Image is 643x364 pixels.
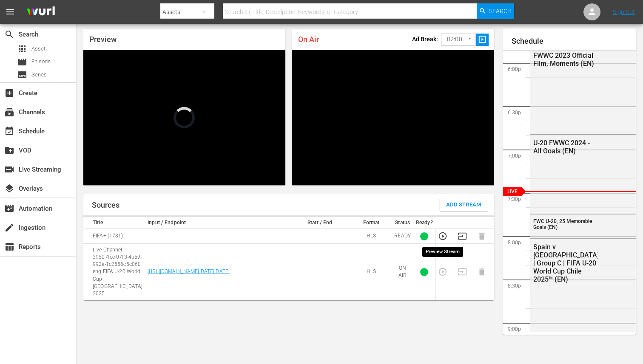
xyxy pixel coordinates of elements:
span: Search [4,29,14,40]
div: Spain v [GEOGRAPHIC_DATA] | Group C | FIFA U-20 World Cup Chile 2025™ (EN) [533,243,597,283]
th: Start / End [289,217,351,229]
div: U-20 FWWC 2024 - All Goals (EN) [533,139,597,155]
span: FWC U-20, 25 Memorable Goals (EN) [533,218,592,230]
h1: Sources [92,201,119,209]
h1: Schedule [512,37,636,45]
th: Format [351,217,392,229]
th: Title [83,217,145,229]
div: Video Player [292,50,494,185]
td: HLS [351,229,392,244]
span: Series [31,71,47,79]
span: Schedule [4,126,14,136]
button: Transition [458,231,467,241]
td: FIFA+ (1781) [83,229,145,244]
span: Asset [31,45,46,53]
span: Reports [4,242,14,252]
span: menu [5,7,15,17]
th: Status [392,217,413,229]
span: Create [4,88,14,98]
img: ans4CAIJ8jUAAAAAAAAAAAAAAAAAAAAAAAAgQb4GAAAAAAAAAAAAAAAAAAAAAAAAJMjXAAAAAAAAAAAAAAAAAAAAAAAAgAT5G... [20,2,61,22]
td: ON AIR [392,244,413,300]
span: Preview [89,35,117,44]
span: Episode [17,57,27,67]
span: slideshow_sharp [478,35,487,45]
span: Episode [31,57,51,66]
span: Overlays [4,183,14,194]
span: Search [489,3,512,19]
div: FWWC 2023 Official Film, Moments (EN) [533,51,597,68]
td: HLS [351,244,392,300]
div: Video Player [83,50,285,185]
td: READY [392,229,413,244]
span: Add Stream [446,200,481,210]
span: Asset [17,44,27,54]
span: Ingestion [4,223,14,233]
td: --- [145,229,289,244]
span: Automation [4,203,14,214]
div: 02:00 [441,31,476,48]
span: Series [17,70,27,80]
span: Live Streaming [4,164,14,175]
span: On Air [298,35,319,44]
span: VOD [4,145,14,155]
td: Live Channel 39507fce-07f3-4b59-992e-1c2556c5c060 eng FIFA U-20 World Cup [GEOGRAPHIC_DATA] 2025 [83,244,145,300]
button: Add Stream [440,198,488,211]
span: Channels [4,107,14,117]
th: Input / Endpoint [145,217,289,229]
a: [URL][DOMAIN_NAME][DATE][DATE] [148,268,230,274]
th: Ready? [413,217,435,229]
p: Ad Break: [412,36,438,42]
button: Search [477,3,514,19]
a: Sign Out [613,8,635,15]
